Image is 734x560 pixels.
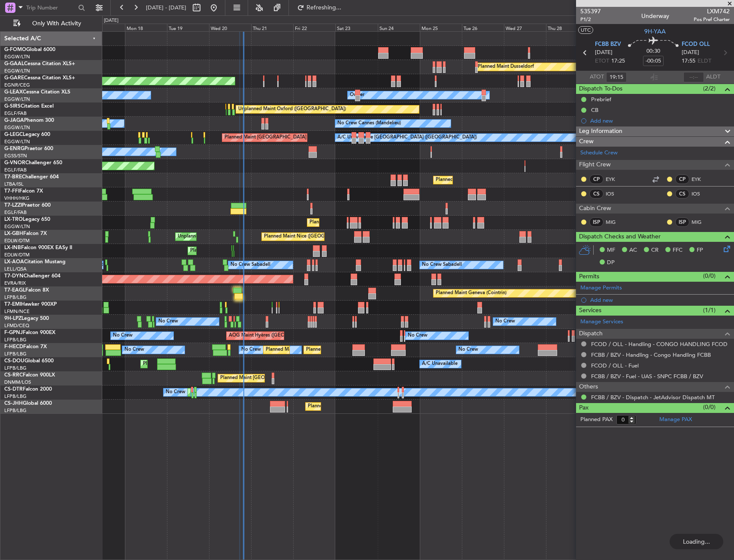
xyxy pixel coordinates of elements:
a: FCBB / BZV - Dispatch - JetAdvisor Dispatch MT [591,394,715,401]
a: Manage PAX [659,415,692,424]
div: ISP [675,217,689,227]
div: No Crew [113,329,133,342]
button: Refreshing... [293,1,345,15]
label: Planned PAX [580,415,613,424]
div: Planned Maint Dusseldorf [478,60,534,73]
div: Planned Maint Geneva (Cointrin) [190,244,261,257]
div: A/C Unavailable [422,358,458,370]
span: LX-AOA [4,259,24,265]
span: FCOD OLL [682,40,710,49]
span: Dispatch [579,329,603,339]
span: CR [651,246,658,255]
a: T7-EAGLFalcon 8X [4,288,49,293]
a: CS-JHHGlobal 6000 [4,401,52,406]
a: LFPB/LBG [4,407,27,414]
div: AOG Maint Hyères ([GEOGRAPHIC_DATA]-[GEOGRAPHIC_DATA]) [229,329,374,342]
a: LFPB/LBG [4,294,27,301]
span: 535397 [580,7,601,16]
div: Add new [590,296,730,304]
a: G-FOMOGlobal 6000 [4,47,55,52]
div: Planned Maint [GEOGRAPHIC_DATA] ([GEOGRAPHIC_DATA]) [436,174,571,187]
a: LFPB/LBG [4,337,27,343]
span: ALDT [706,73,720,81]
a: FCOD / OLL - Handling - CONGO HANDLING FCOD [591,340,728,348]
div: Planned Maint Nice ([GEOGRAPHIC_DATA]) [264,230,360,243]
div: Planned Maint [GEOGRAPHIC_DATA] ([GEOGRAPHIC_DATA]) [143,358,278,370]
span: 17:55 [682,57,695,66]
span: FP [697,246,703,255]
span: 9H-LPZ [4,316,21,321]
a: G-GAALCessna Citation XLS+ [4,61,75,66]
a: F-HECDFalcon 7X [4,344,47,349]
div: No Crew [495,315,515,328]
span: CS-DTR [4,387,23,392]
div: Planned Maint [GEOGRAPHIC_DATA] ([GEOGRAPHIC_DATA]) [309,216,445,229]
a: EGSS/STN [4,153,27,159]
a: EYK [692,175,711,183]
span: P1/2 [580,16,601,23]
a: G-GARECessna Citation XLS+ [4,75,75,81]
a: MIG [692,218,711,226]
button: UTC [578,26,593,34]
span: Refreshing... [306,5,342,11]
a: MIG [606,218,625,226]
span: (2/2) [703,84,716,93]
div: Planned Maint [GEOGRAPHIC_DATA] ([GEOGRAPHIC_DATA]) [220,372,355,385]
a: T7-FFIFalcon 7X [4,189,43,194]
div: No Crew [124,343,144,356]
div: Planned Maint [GEOGRAPHIC_DATA] ([GEOGRAPHIC_DATA]) [306,343,441,356]
a: FCOD / OLL - Fuel [591,362,639,369]
span: CS-JHH [4,401,23,406]
span: Pax [579,403,588,413]
span: Crew [579,137,594,147]
div: Owner [350,89,364,102]
span: 9H-YAA [644,27,666,36]
div: Wed 27 [504,24,546,31]
a: LFPB/LBG [4,365,27,371]
div: Sat 23 [335,24,377,31]
span: G-GAAL [4,61,24,66]
span: Dispatch Checks and Weather [579,232,661,242]
div: A/C Unavailable [GEOGRAPHIC_DATA] ([GEOGRAPHIC_DATA]) [337,131,477,144]
a: LFMN/NCE [4,308,30,315]
a: 9H-LPZLegacy 500 [4,316,49,321]
span: Pos Pref Charter [694,16,730,23]
span: G-LEAX [4,90,23,95]
div: Prebrief [591,96,611,103]
span: ATOT [590,73,604,81]
div: No Crew Sabadell [422,259,462,271]
a: Manage Permits [580,284,622,292]
span: 17:25 [611,57,625,66]
span: FFC [673,246,682,255]
a: EDLW/DTM [4,238,30,244]
span: G-LEGC [4,132,23,137]
div: Planned Maint [GEOGRAPHIC_DATA] ([GEOGRAPHIC_DATA]) [308,400,443,413]
a: T7-EMIHawker 900XP [4,302,57,307]
div: CP [589,175,604,184]
span: T7-LZZI [4,203,22,208]
a: EGNR/CEG [4,82,30,88]
a: EGGW/LTN [4,138,30,145]
a: EGLF/FAB [4,167,27,173]
span: LX-INB [4,245,21,250]
a: LFMD/CEQ [4,322,29,329]
div: No Crew [241,343,261,356]
a: LFPB/LBG [4,393,27,400]
a: VHHH/HKG [4,195,30,202]
div: Wed 20 [209,24,251,31]
span: F-GPNJ [4,330,23,335]
span: AC [629,246,637,255]
input: --:-- [683,72,704,82]
a: EGLF/FAB [4,110,27,117]
div: Mon 18 [125,24,167,31]
a: EYK [606,175,625,183]
span: (0/0) [703,403,716,412]
a: IOS [692,190,711,198]
a: CS-DOUGlobal 6500 [4,358,54,364]
div: Planned Maint Geneva (Cointrin) [436,287,507,300]
div: No Crew Cannes (Mandelieu) [337,117,401,130]
div: Unplanned Maint [GEOGRAPHIC_DATA] ([GEOGRAPHIC_DATA]) [178,230,319,243]
div: Planned Maint [GEOGRAPHIC_DATA] ([GEOGRAPHIC_DATA]) [224,131,360,144]
div: Unplanned Maint Oxford ([GEOGRAPHIC_DATA]) [238,103,346,116]
a: EVRA/RIX [4,280,26,286]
